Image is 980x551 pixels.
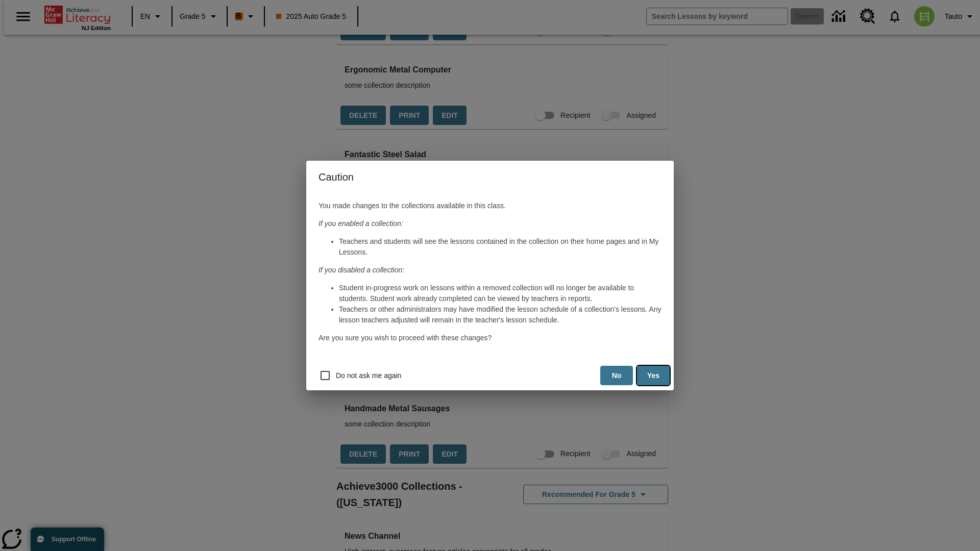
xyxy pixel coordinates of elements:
button: No [600,366,633,386]
li: Teachers and students will see the lessons contained in the collection on their home pages and in... [339,236,661,258]
li: Teachers or other administrators may have modified the lesson schedule of a collection's lessons.... [339,304,661,325]
p: Are you sure you wish to proceed with these changes? [318,333,661,343]
li: Student in-progress work on lessons within a removed collection will no longer be available to st... [339,283,661,304]
span: Do not ask me again [336,370,401,381]
em: If you enabled a collection: [318,219,403,228]
em: If you disabled a collection: [318,266,404,274]
p: You made changes to the collections available in this class. [318,201,661,211]
button: Yes [637,366,670,386]
h4: Caution [306,161,674,193]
